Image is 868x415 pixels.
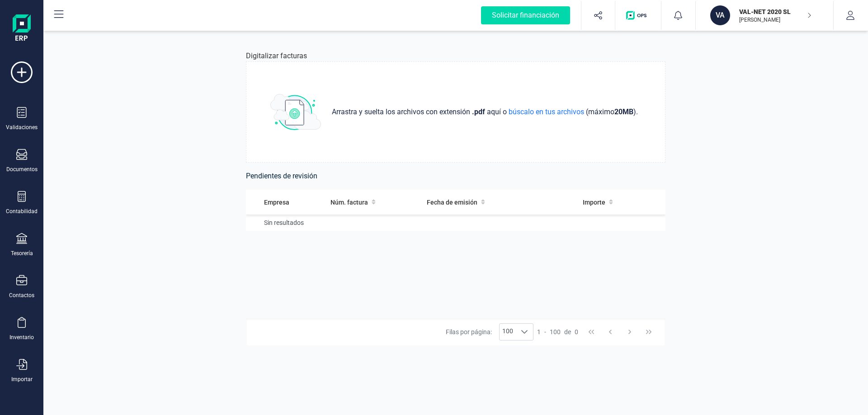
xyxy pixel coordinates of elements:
p: VAL-NET 2020 SL [739,7,811,16]
span: Empresa [264,198,289,207]
div: - [537,327,578,336]
p: aquí o (máximo ) . [328,107,642,117]
p: [PERSON_NAME] [739,16,811,23]
h6: Pendientes de revisión [246,170,665,182]
strong: .pdf [472,107,485,116]
div: VA [710,5,730,25]
div: Contactos [9,292,34,299]
span: Importe [583,198,605,207]
span: Fecha de emisión [427,198,477,207]
button: Next Page [621,323,638,340]
span: 100 [500,324,516,340]
div: Importar [11,376,33,383]
div: Filas por página: [446,323,533,340]
div: Solicitar financiación [481,6,570,24]
div: Validaciones [6,124,38,131]
span: 1 [537,327,541,336]
img: Logo Finanedi [13,14,31,43]
img: Logo de OPS [626,11,650,20]
button: Last Page [640,323,657,340]
div: Tesorería [11,250,33,257]
button: Logo de OPS [621,1,656,30]
p: Digitalizar facturas [246,51,307,61]
button: VAVAL-NET 2020 SL[PERSON_NAME] [707,1,822,30]
span: 0 [575,327,578,336]
span: de [564,327,571,336]
button: First Page [583,323,600,340]
div: Contabilidad [6,208,38,215]
button: Solicitar financiación [470,1,581,30]
img: subir_archivo [270,94,321,130]
span: Arrastra y suelta los archivos con extensión [332,107,472,117]
span: 100 [550,327,561,336]
span: Núm. factura [330,198,368,207]
span: búscalo en tus archivos [507,107,586,116]
button: Previous Page [602,323,619,340]
div: Inventario [9,334,34,341]
strong: 20 MB [614,107,633,116]
td: Sin resultados [246,214,665,231]
div: Documentos [6,166,38,173]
